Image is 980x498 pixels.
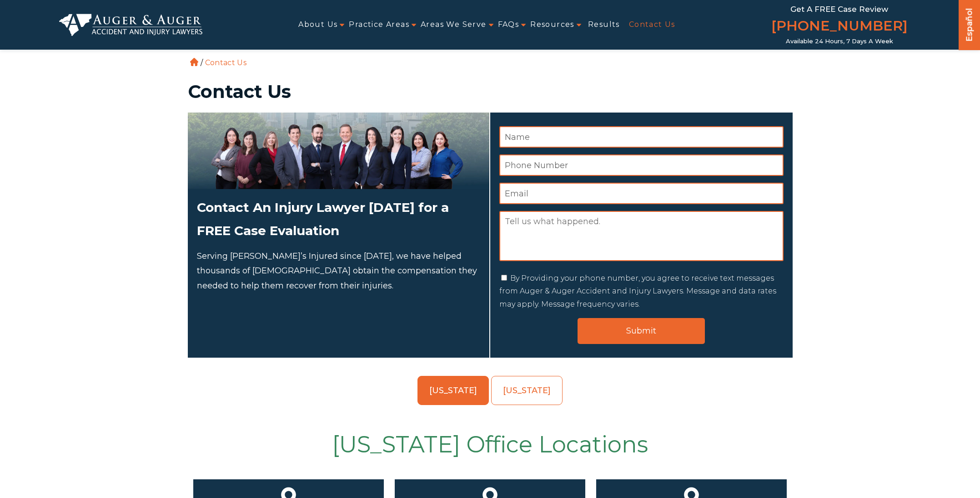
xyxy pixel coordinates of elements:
p: Serving [PERSON_NAME]’s Injured since [DATE], we have helped thousands of [DEMOGRAPHIC_DATA] obta... [197,249,480,293]
a: Results [588,15,620,35]
a: Practice Areas [349,15,409,35]
input: Name [499,126,784,148]
input: Phone Number [499,154,784,176]
a: Resources [530,15,574,35]
input: Submit [578,318,705,344]
img: Auger & Auger Accident and Injury Lawyers Logo [59,14,203,36]
li: Contact Us [203,58,249,67]
span: Get a FREE Case Review [790,5,888,14]
h2: Contact An Injury Lawyer [DATE] for a FREE Case Evaluation [197,196,480,242]
a: Contact Us [629,15,675,35]
a: [US_STATE] [491,376,563,405]
a: FAQs [498,15,519,35]
img: Attorneys [188,113,489,189]
h2: [US_STATE] Office Locations [193,429,787,461]
label: By Providing your phone number, you agree to receive text messages from Auger & Auger Accident an... [499,274,776,309]
a: Home [190,58,198,66]
span: Available 24 Hours, 7 Days a Week [786,38,893,45]
a: About Us [298,15,337,35]
input: Email [499,183,784,204]
a: Areas We Serve [421,15,487,35]
a: [PHONE_NUMBER] [771,16,908,38]
h1: Contact Us [188,82,793,101]
a: [US_STATE] [417,376,489,405]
